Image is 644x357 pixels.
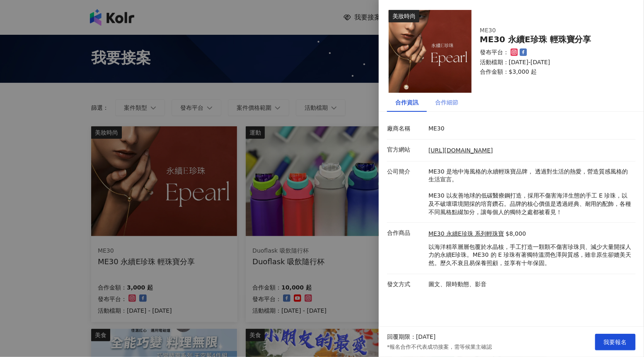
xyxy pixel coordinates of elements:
a: ME30 永續E珍珠 系列輕珠寶 [429,230,504,238]
p: ME30 [429,125,632,133]
p: 合作商品 [387,229,424,237]
p: 發布平台： [480,48,509,57]
div: 合作細節 [435,98,458,107]
p: $8,000 [506,230,526,238]
p: 合作金額： $3,000 起 [480,68,626,76]
p: ME30 是地中海風格的永續輕珠寶品牌， 透過對生活的熱愛，營造質感風格的生活宣言。 ME30 以友善地球的低碳醫療鋼打造，採用不傷害海洋生態的手工 E 珍珠，以及不破壞環境開採的培育鑽石。品牌... [429,168,632,217]
p: 公司簡介 [387,168,424,176]
div: ME30 [480,27,613,35]
div: 美妝時尚 [389,10,419,22]
p: 回覆期限：[DATE] [387,333,436,341]
span: 我要報名 [604,339,627,345]
p: 官方網站 [387,146,424,154]
p: *報名合作不代表成功接案，需等候業主確認 [387,343,492,351]
p: 活動檔期：[DATE]-[DATE] [480,58,626,67]
p: 廠商名稱 [387,125,424,133]
p: 圖文、限時動態、影音 [429,280,632,289]
a: [URL][DOMAIN_NAME] [429,147,493,154]
div: ME30 永續E珍珠 輕珠寶分享 [480,35,626,44]
p: 以海洋精萃層層包覆於水晶核，手工打造一顆顆不傷害珍珠貝、減少大量開採人力的永續E珍珠。ME30 的 E 珍珠有著獨特溫潤色澤與質感，雖非原生卻媲美天然。歷久不衰且易保養照顧，並享有十年保固。 [429,243,632,268]
div: 合作資訊 [395,98,419,107]
button: 我要報名 [595,334,636,350]
img: ME30 永續E珍珠 系列輕珠寶 [389,10,472,93]
p: 發文方式 [387,280,424,289]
